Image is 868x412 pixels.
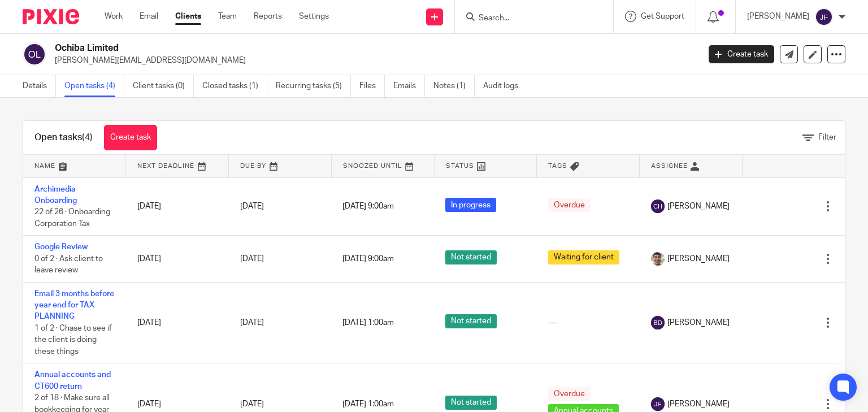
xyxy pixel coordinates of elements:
[240,202,264,210] span: [DATE]
[433,75,475,97] a: Notes (1)
[548,387,591,401] span: Overdue
[202,75,267,97] a: Closed tasks (1)
[446,163,474,169] span: Status
[445,250,497,264] span: Not started
[23,9,79,24] img: Pixie
[34,290,114,321] a: Email 3 months before year end for TAX PLANNING
[104,125,157,150] a: Create task
[478,14,579,24] input: Search
[55,42,565,54] h2: Ochiba Limited
[34,132,93,144] h1: Open tasks
[34,324,112,355] span: 1 of 2 · Chase to see if the client is doing these things
[126,177,229,236] td: [DATE]
[818,133,836,141] span: Filter
[667,398,730,410] span: [PERSON_NAME]
[548,163,567,169] span: Tags
[342,319,394,327] span: [DATE] 1:00am
[34,208,110,228] span: 22 of 26 · Onboarding Corporation Tax
[34,243,88,251] a: Google Review
[126,282,229,363] td: [DATE]
[23,75,56,97] a: Details
[483,75,527,97] a: Audit logs
[240,255,264,263] span: [DATE]
[651,200,665,213] img: svg%3E
[240,319,264,327] span: [DATE]
[343,163,402,169] span: Snoozed Until
[445,198,496,212] span: In progress
[815,8,833,26] img: svg%3E
[34,371,111,390] a: Annual accounts and CT600 return
[55,55,692,66] p: [PERSON_NAME][EMAIL_ADDRESS][DOMAIN_NAME]
[240,400,264,408] span: [DATE]
[709,45,774,63] a: Create task
[651,252,665,266] img: PXL_20240409_141816916.jpg
[82,133,93,142] span: (4)
[548,198,591,212] span: Overdue
[548,250,619,264] span: Waiting for client
[342,255,394,263] span: [DATE] 9:00am
[342,400,394,408] span: [DATE] 1:00am
[140,11,158,22] a: Email
[445,396,497,410] span: Not started
[667,253,730,264] span: [PERSON_NAME]
[23,42,46,66] img: svg%3E
[133,75,194,97] a: Client tasks (0)
[34,255,103,275] span: 0 of 2 · Ask client to leave review
[254,11,282,22] a: Reports
[667,201,730,212] span: [PERSON_NAME]
[359,75,385,97] a: Files
[548,317,628,328] div: ---
[34,185,77,205] a: Archimedia Onboarding
[393,75,425,97] a: Emails
[276,75,351,97] a: Recurring tasks (5)
[105,11,123,22] a: Work
[641,12,684,20] span: Get Support
[651,316,665,329] img: svg%3E
[299,11,329,22] a: Settings
[175,11,201,22] a: Clients
[64,75,124,97] a: Open tasks (4)
[218,11,237,22] a: Team
[747,11,809,22] p: [PERSON_NAME]
[342,202,394,210] span: [DATE] 9:00am
[667,317,730,328] span: [PERSON_NAME]
[651,397,665,411] img: svg%3E
[445,314,497,328] span: Not started
[126,236,229,282] td: [DATE]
